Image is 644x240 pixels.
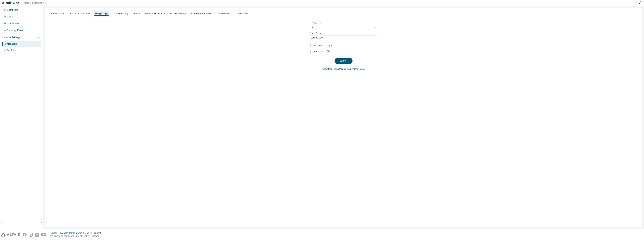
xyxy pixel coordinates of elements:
label: Date Range [310,32,377,35]
img: altair_logo.svg [1,233,20,237]
div: Feature Restrictions [145,12,165,15]
div: License Priority [113,12,128,15]
div: Consumables [235,12,249,15]
button: Submit [335,58,353,64]
label: Anonymize Logs [314,43,333,47]
div: License Usage [50,12,64,15]
div: Dashboard [7,8,18,11]
img: youtube.svg [41,233,47,237]
div: Groups [133,12,140,15]
a: (md5) [359,68,364,70]
img: linkedin.svg [35,233,39,237]
div: Borrow Settings [170,12,186,15]
div: Last 30 days [310,36,324,40]
div: On Prem [7,49,16,52]
div: Privacy [50,232,60,235]
div: All [310,25,377,30]
div: Usage Logs [95,12,108,15]
div: Managed [7,42,17,45]
div: Last 30 days [310,35,377,40]
div: Authorized Machines [69,12,90,15]
img: instagram.svg [29,233,33,237]
div: Cookie Consent [85,232,103,235]
a: Download Transactional Log Parser [323,68,358,70]
img: facebook.svg [23,233,27,237]
img: Altair One [2,1,49,5]
div: License Settings [2,36,20,39]
p: © 2025 Altair Engineering, Inc. All Rights Reserved. [50,235,103,238]
div: Website Terms of Use [60,232,85,235]
div: Users [7,15,13,18]
div: Named User [218,12,230,15]
div: Company Profile [7,29,24,32]
div: Allowed IP Addresses [191,12,213,15]
div: All [310,26,314,30]
div: User Profile [7,22,19,25]
label: Licence ID [310,22,377,25]
span: Parse logs [314,50,326,53]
